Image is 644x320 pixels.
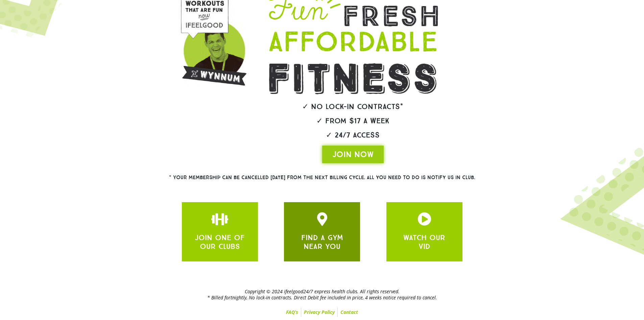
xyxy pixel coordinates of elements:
span: JOIN NOW [332,149,374,160]
a: WATCH OUR VID [403,233,445,251]
a: JOIN ONE OF OUR CLUBS [418,212,431,226]
a: JOIN ONE OF OUR CLUBS [315,212,329,226]
a: JOIN ONE OF OUR CLUBS [195,233,245,251]
h2: ✓ No lock-in contracts* [248,103,457,110]
nav: Menu [106,307,539,317]
a: Contact [338,307,361,317]
h2: ✓ From $17 a week [248,117,457,125]
h2: Copyright © 2024 ifeelgood24/7 express health clubs. All rights reserved. * Billed fortnightly, N... [106,289,539,301]
h2: ✓ 24/7 Access [248,131,457,139]
a: JOIN ONE OF OUR CLUBS [213,212,226,226]
a: FIND A GYM NEAR YOU [301,233,343,251]
a: Privacy Policy [301,307,337,317]
h2: * Your membership can be cancelled [DATE] from the next billing cycle. All you need to do is noti... [145,175,500,180]
a: JOIN NOW [322,146,384,163]
a: FAQ’s [283,307,301,317]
